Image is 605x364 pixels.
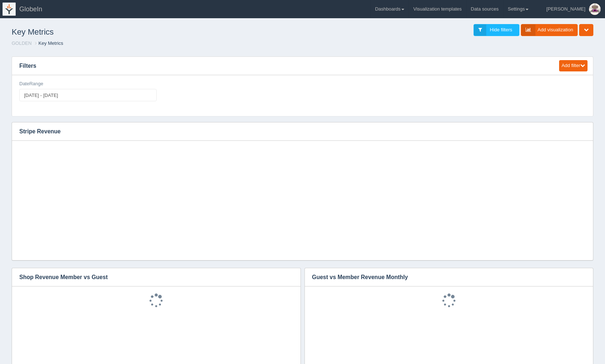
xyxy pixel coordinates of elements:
h3: Shop Revenue Member vs Guest [12,268,290,286]
img: logo-icon-white-65218e21b3e149ebeb43c0d521b2b0920224ca4d96276e4423216f8668933697.png [3,3,16,16]
h3: Filters [12,57,552,75]
a: Hide filters [474,24,519,36]
h3: Guest vs Member Revenue Monthly [305,268,582,286]
li: Key Metrics [33,40,63,47]
span: GlobeIn [19,5,42,13]
h3: Stripe Revenue [12,122,582,141]
span: Hide filters [490,27,512,32]
a: Add visualization [521,24,578,36]
h1: Key Metrics [12,24,303,40]
div: [PERSON_NAME] [546,2,585,16]
button: Add filter [559,60,588,71]
img: Profile Picture [589,3,601,15]
a: GOLDEN [12,40,32,46]
label: DateRange [19,81,43,87]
